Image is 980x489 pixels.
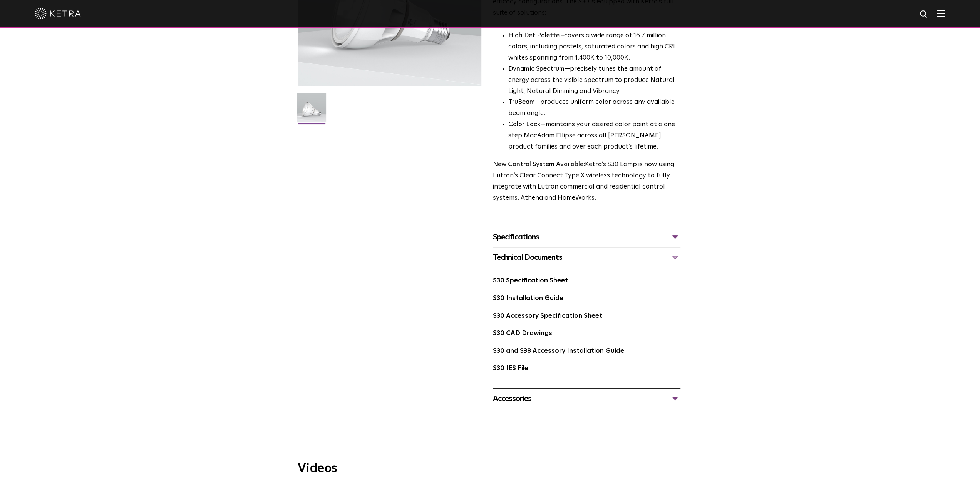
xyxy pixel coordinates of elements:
li: —produces uniform color across any available beam angle. [508,97,680,119]
li: —precisely tunes the amount of energy across the visible spectrum to produce Natural Light, Natur... [508,64,680,97]
img: S30-Lamp-Edison-2021-Web-Square [297,93,326,128]
img: search icon [919,10,929,19]
strong: TruBeam [508,99,535,105]
div: Technical Documents [493,251,680,264]
strong: Color Lock [508,121,540,128]
img: ketra-logo-2019-white [35,8,81,19]
div: Accessories [493,392,680,405]
strong: Dynamic Spectrum [508,66,565,72]
p: Ketra’s S30 Lamp is now using Lutron’s Clear Connect Type X wireless technology to fully integrat... [493,159,680,204]
h3: Videos [298,462,683,475]
div: Specifications [493,231,680,243]
a: S30 CAD Drawings [493,330,552,337]
a: S30 Specification Sheet [493,277,568,284]
img: Hamburger%20Nav.svg [937,10,945,17]
a: S30 and S38 Accessory Installation Guide [493,348,624,354]
a: S30 Accessory Specification Sheet [493,313,602,319]
strong: High Def Palette - [508,32,564,39]
a: S30 Installation Guide [493,295,563,302]
li: —maintains your desired color point at a one step MacAdam Ellipse across all [PERSON_NAME] produc... [508,119,680,153]
p: covers a wide range of 16.7 million colors, including pastels, saturated colors and high CRI whit... [508,30,680,64]
strong: New Control System Available: [493,161,585,168]
a: S30 IES File [493,365,528,372]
